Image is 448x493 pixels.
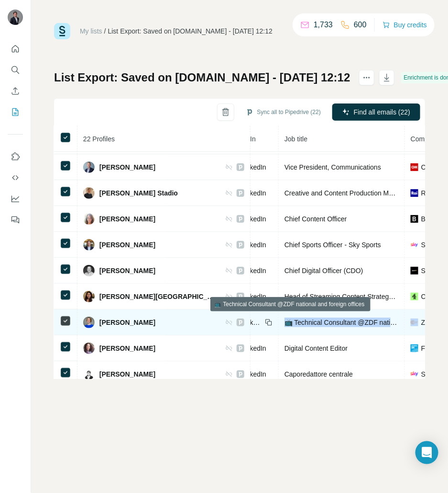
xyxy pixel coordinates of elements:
[411,163,418,171] img: company-logo
[8,103,23,121] button: My lists
[411,370,418,378] img: company-logo
[332,103,420,121] button: Find all emails (22)
[241,292,266,301] span: LinkedIn
[411,135,439,143] span: Company
[241,318,262,327] span: LinkedIn
[284,370,353,378] span: Caporedattore centrale
[241,266,266,275] span: LinkedIn
[354,19,367,31] p: 600
[99,214,155,224] span: [PERSON_NAME]
[80,27,102,35] a: My lists
[421,240,432,250] span: Sky
[104,26,106,36] li: /
[99,240,155,250] span: [PERSON_NAME]
[382,18,427,32] button: Buy credits
[284,241,381,249] span: Chief Sports Officer - Sky Sports
[421,266,441,275] span: Sport1
[241,188,266,198] span: LinkedIn
[415,441,438,464] div: Open Intercom Messenger
[314,19,333,31] p: 1,733
[83,368,95,380] img: Avatar
[8,10,23,25] img: Avatar
[99,344,155,353] span: [PERSON_NAME]
[411,215,418,223] img: company-logo
[359,70,374,85] button: actions
[54,70,350,85] h1: List Export: Saved on [DOMAIN_NAME] - [DATE] 12:12
[284,267,363,275] span: Chief Digital Officer (CDO)
[83,161,95,173] img: Avatar
[284,215,347,223] span: Chief Content Officer
[99,266,155,275] span: [PERSON_NAME]
[83,213,95,225] img: Avatar
[83,343,95,354] img: Avatar
[411,293,418,300] img: company-logo
[239,105,328,119] button: Sync all to Pipedrive (22)
[83,291,95,302] img: Avatar
[411,319,418,326] img: company-logo
[8,40,23,57] button: Quick start
[284,163,381,171] span: Vice President, Communications
[8,61,23,79] button: Search
[411,344,418,352] img: company-logo
[8,169,23,186] button: Use Surfe API
[241,214,266,224] span: LinkedIn
[83,187,95,199] img: Avatar
[8,148,23,165] button: Use Surfe on LinkedIn
[421,318,431,327] span: Zdf
[54,23,70,39] img: Surfe Logo
[284,344,348,352] span: Digital Content Editor
[241,344,266,353] span: LinkedIn
[354,107,410,117] span: Find all emails (22)
[241,162,266,172] span: LinkedIn
[99,318,155,327] span: [PERSON_NAME]
[8,82,23,100] button: Enrich CSV
[284,135,307,143] span: Job title
[83,239,95,251] img: Avatar
[411,189,418,197] img: company-logo
[241,369,266,379] span: LinkedIn
[241,240,266,250] span: LinkedIn
[83,265,95,276] img: Avatar
[83,135,115,143] span: 22 Profiles
[99,162,155,172] span: [PERSON_NAME]
[8,190,23,207] button: Dashboard
[99,292,216,301] span: [PERSON_NAME][GEOGRAPHIC_DATA]
[99,369,155,379] span: [PERSON_NAME]
[411,267,418,275] img: company-logo
[99,188,178,198] span: [PERSON_NAME] Stadio
[421,162,434,172] span: Cnn
[421,188,431,198] span: Rai
[108,26,273,36] div: List Export: Saved on [DOMAIN_NAME] - [DATE] 12:12
[83,317,95,328] img: Avatar
[411,241,418,249] img: company-logo
[284,293,433,300] span: Head of Streaming Content Strategy and Planning
[8,211,23,229] button: Feedback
